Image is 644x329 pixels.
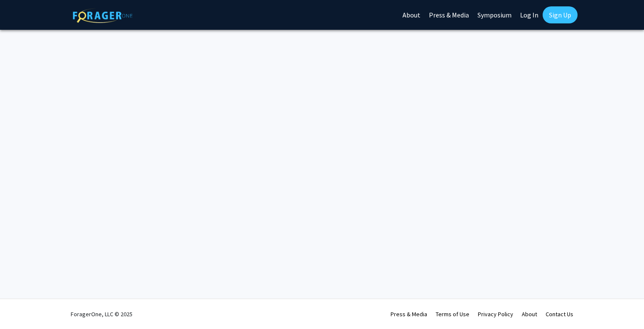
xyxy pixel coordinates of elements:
a: Contact Us [546,310,573,318]
a: Press & Media [391,310,427,318]
a: Privacy Policy [478,310,513,318]
img: ForagerOne Logo [73,8,132,23]
a: Sign Up [543,6,578,23]
a: Terms of Use [436,310,469,318]
div: ForagerOne, LLC © 2025 [71,299,132,329]
a: About [522,310,537,318]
